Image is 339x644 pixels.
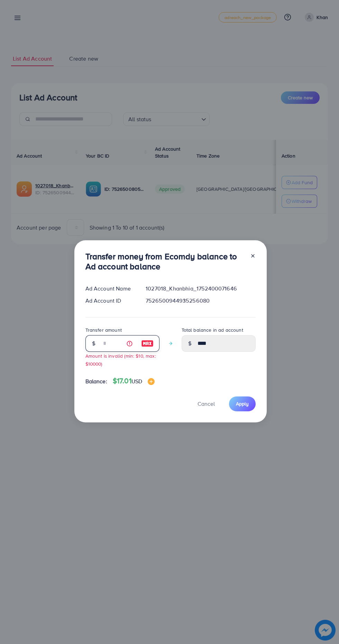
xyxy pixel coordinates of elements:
[113,377,155,385] h4: $17.01
[85,377,107,385] span: Balance:
[85,352,156,367] small: Amount is invalid (min: $10, max: $10000)
[80,285,140,293] div: Ad Account Name
[229,396,256,411] button: Apply
[140,285,261,293] div: 1027018_Khanbhia_1752400071646
[198,400,215,408] span: Cancel
[85,327,122,333] label: Transfer amount
[182,327,243,333] label: Total balance in ad account
[148,378,155,385] img: image
[236,400,249,407] span: Apply
[140,297,261,305] div: 7526500944935256080
[80,297,140,305] div: Ad Account ID
[141,339,154,348] img: image
[131,377,142,385] span: USD
[85,251,245,271] h3: Transfer money from Ecomdy balance to Ad account balance
[189,396,223,411] button: Cancel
